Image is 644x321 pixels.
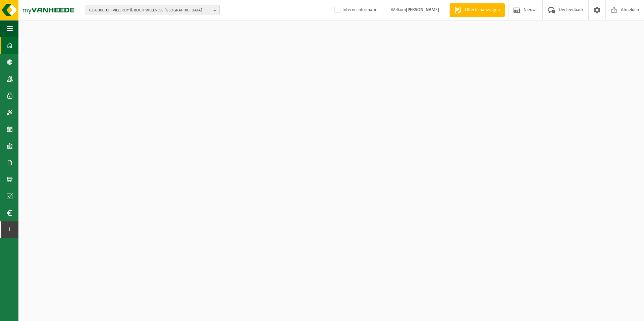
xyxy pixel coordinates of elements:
strong: [PERSON_NAME] [406,7,439,12]
span: 01-000001 - VILLEROY & BOCH WELLNESS [GEOGRAPHIC_DATA] [89,5,211,15]
a: Offerte aanvragen [449,3,505,17]
span: I [7,221,12,238]
button: 01-000001 - VILLEROY & BOCH WELLNESS [GEOGRAPHIC_DATA] [86,5,220,15]
span: Offerte aanvragen [463,7,501,13]
label: Interne informatie [333,5,377,15]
